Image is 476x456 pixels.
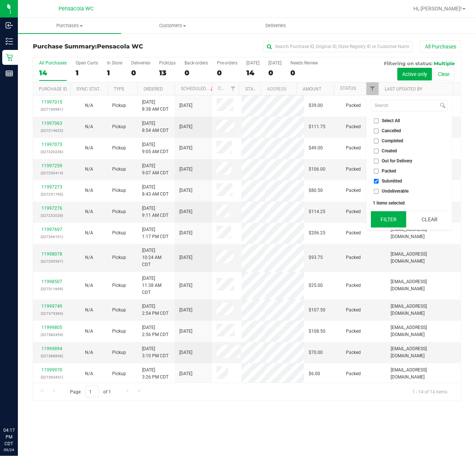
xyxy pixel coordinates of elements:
a: Last Updated By [385,86,422,92]
span: $108.50 [309,328,325,335]
button: Clear [412,211,447,228]
div: 1 items selected [373,200,445,206]
span: $107.50 [309,307,325,314]
span: Pickup [112,307,126,314]
button: N/A [85,187,93,194]
button: N/A [85,145,93,152]
span: Packed [346,166,361,173]
p: (327266101) [38,233,66,240]
a: Deliveries [224,18,327,34]
span: [DATE] [179,282,192,289]
span: 1 - 14 of 14 items [406,386,453,397]
a: Status [340,86,356,91]
span: Created [382,149,397,153]
span: [DATE] [179,187,192,194]
a: Filter [366,82,379,95]
div: 0 [268,69,281,77]
span: [DATE] [179,370,192,377]
span: $106.00 [309,166,325,173]
span: Packed [346,349,361,356]
span: Pickup [112,349,126,356]
span: Pickup [112,282,126,289]
span: Not Applicable [85,371,93,376]
span: [DATE] 3:26 PM CDT [142,367,168,381]
p: (327250414) [38,170,66,177]
span: [DATE] [179,229,192,237]
span: [EMAIL_ADDRESS][DOMAIN_NAME] [391,367,456,381]
a: 11997063 [41,121,62,126]
span: $206.25 [309,229,325,237]
button: N/A [85,254,93,261]
a: 11999894 [41,346,62,351]
span: Pickup [112,254,126,261]
div: 0 [290,69,318,77]
span: Not Applicable [85,307,93,313]
span: Not Applicable [85,145,93,151]
div: 0 [131,69,150,77]
span: $114.25 [309,208,325,215]
span: Page of 1 [64,386,117,398]
span: $80.50 [309,187,323,194]
p: (327214623) [38,127,66,134]
a: 11999970 [41,367,62,373]
p: (327311699) [38,285,66,292]
a: Scheduled [181,86,215,91]
span: Out for Delivery [382,159,413,163]
div: 1 [107,69,122,77]
div: 14 [246,69,259,77]
span: Pickup [112,187,126,194]
span: [DATE] [179,328,192,335]
div: 0 [185,69,208,77]
span: Pensacola WC [59,6,94,12]
span: Not Applicable [85,188,93,193]
span: Pensacola WC [97,43,143,50]
span: [DATE] [179,145,192,152]
span: $39.00 [309,102,323,109]
span: [EMAIL_ADDRESS][DOMAIN_NAME] [391,345,456,360]
button: N/A [85,229,93,237]
button: N/A [85,123,93,130]
button: N/A [85,166,93,173]
a: Purchases [18,18,121,34]
p: (327383454) [38,331,66,338]
span: Cancelled [382,129,401,133]
span: [EMAIL_ADDRESS][DOMAIN_NAME] [391,278,456,292]
a: Sync Status [76,86,105,92]
span: [EMAIL_ADDRESS][DOMAIN_NAME] [391,324,456,338]
a: 11997015 [41,99,62,105]
h3: Purchase Summary: [33,43,176,50]
span: Packed [346,254,361,261]
span: [DATE] 8:43 AM CDT [142,184,168,198]
span: Pickup [112,145,126,152]
span: Packed [382,169,397,173]
a: 11997073 [41,142,62,147]
span: [EMAIL_ADDRESS][DOMAIN_NAME] [391,226,456,240]
th: Address [261,82,297,95]
span: [EMAIL_ADDRESS][DOMAIN_NAME] [391,251,456,265]
a: 11998507 [41,279,62,284]
button: N/A [85,282,93,289]
span: [DATE] 1:17 PM CDT [142,226,168,240]
span: Not Applicable [85,350,93,355]
div: All Purchases [39,60,67,66]
span: Filtering on status: [384,60,432,66]
a: 11998078 [41,251,62,257]
div: In Store [107,60,122,66]
span: [DATE] 9:05 AM CDT [142,141,168,155]
div: Needs Review [290,60,318,66]
input: Undeliverable [374,189,379,194]
span: [DATE] 9:07 AM CDT [142,162,168,177]
p: (327290567) [38,258,66,265]
span: [DATE] 2:54 PM CDT [142,303,168,317]
div: Back-orders [185,60,208,66]
input: Submitted [374,179,379,184]
p: (327190981) [38,106,66,113]
span: Pickup [112,123,126,130]
button: Active only [397,68,432,80]
span: Pickup [112,370,126,377]
a: Customers [121,18,224,34]
a: Amount [303,86,321,92]
span: [DATE] 3:10 PM CDT [142,345,168,360]
span: Pickup [112,328,126,335]
p: (327388898) [38,352,66,360]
